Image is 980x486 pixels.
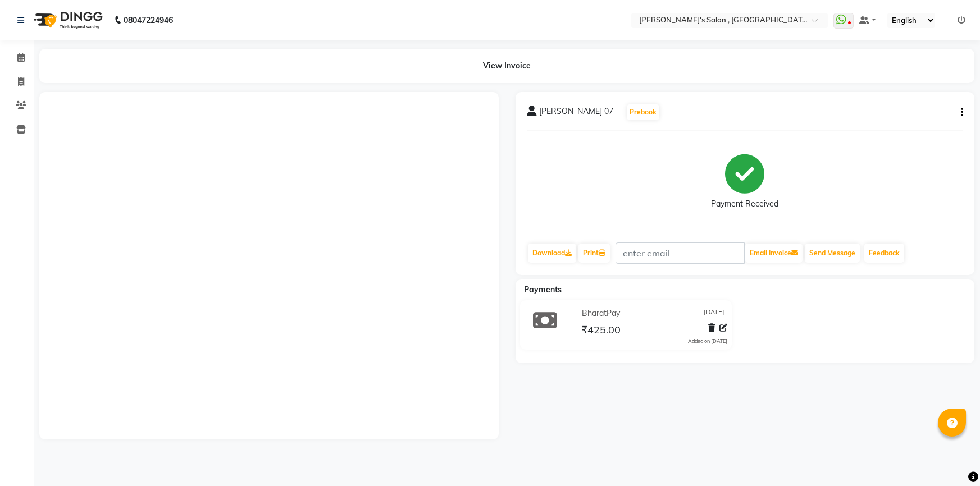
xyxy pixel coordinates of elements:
span: BharatPay [582,308,620,319]
iframe: chat widget [933,441,969,475]
div: Added on [DATE] [688,337,727,345]
span: ₹425.00 [581,323,621,339]
a: Print [578,244,610,263]
div: Payment Received [711,198,778,210]
span: Payments [524,285,562,295]
button: Prebook [627,104,659,120]
span: [PERSON_NAME] 07 [539,106,613,121]
span: [DATE] [704,308,724,319]
input: enter email [616,242,745,264]
div: View Invoice [39,49,974,83]
a: Download [528,244,576,263]
button: Send Message [805,244,860,263]
img: logo [29,4,106,36]
b: 08047224946 [124,4,173,36]
button: Email Invoice [745,244,803,263]
a: Feedback [864,244,904,263]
